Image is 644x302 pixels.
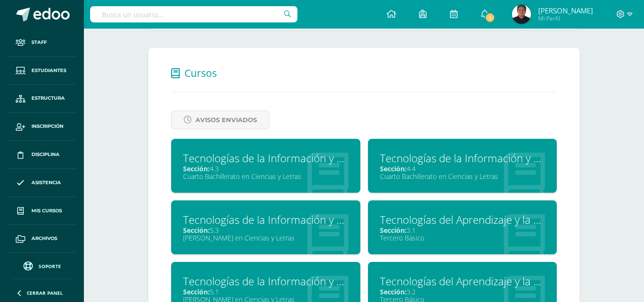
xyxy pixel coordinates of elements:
span: Cursos [184,66,217,80]
span: Archivos [31,235,57,242]
div: Tecnologías de la Información y Comunicación 4 [183,151,348,166]
span: Cerrar panel [27,290,63,296]
span: Sección: [183,226,210,235]
div: [PERSON_NAME] en Ciencias y Letras [183,233,348,242]
a: Archivos [8,225,76,253]
a: Tecnologías de la Información y Comunicación 4Sección:4.4Cuarto Bachillerato en Ciencias y Letras [368,139,557,193]
div: 4.3 [183,164,348,173]
span: Mis cursos [31,207,62,215]
div: 5.3 [183,226,348,235]
div: 3.2 [380,287,545,296]
a: Inscripción [8,113,76,141]
a: Tecnologías del Aprendizaje y la ComunicaciónSección:3.1Tercero Básico [368,200,557,254]
a: Asistencia [8,169,76,197]
span: [PERSON_NAME] [538,6,593,15]
span: Avisos Enviados [195,111,257,129]
span: Asistencia [31,179,61,187]
span: Sección: [380,226,407,235]
span: Sección: [183,287,210,296]
img: dfb2445352bbaa30de7fa1c39f03f7f6.png [512,5,531,24]
span: Sección: [183,164,210,173]
a: Mis cursos [8,197,76,225]
div: Tercero Básico [380,233,545,242]
span: Soporte [39,263,61,270]
input: Busca un usuario... [90,6,297,22]
span: Staff [31,39,47,46]
span: Sección: [380,164,407,173]
div: Tecnologías de la Información y Comunicación 5 [183,212,348,227]
div: Tecnologías del Aprendizaje y la Comunicación [380,212,545,227]
a: Estudiantes [8,57,76,85]
span: Inscripción [31,123,63,130]
div: Tecnologías de la Información y Comunicación 4 [380,151,545,166]
div: Tecnologías del Aprendizaje y la Comunicación [380,274,545,289]
span: 1 [485,12,495,23]
a: Soporte [11,259,72,272]
a: Staff [8,29,76,57]
div: Tecnologías de la Información y Comunicación 5 [183,274,348,289]
a: Disciplina [8,141,76,169]
span: Mi Perfil [538,14,593,22]
div: Cuarto Bachillerato en Ciencias y Letras [183,172,348,181]
a: Tecnologías de la Información y Comunicación 5Sección:5.3[PERSON_NAME] en Ciencias y Letras [171,200,360,254]
div: 4.4 [380,164,545,173]
div: Cuarto Bachillerato en Ciencias y Letras [380,172,545,181]
span: Estudiantes [31,67,66,74]
a: Tecnologías de la Información y Comunicación 4Sección:4.3Cuarto Bachillerato en Ciencias y Letras [171,139,360,193]
span: Estructura [31,94,65,102]
a: Estructura [8,85,76,113]
a: Avisos Enviados [171,111,269,129]
div: 3.1 [380,226,545,235]
span: Sección: [380,287,407,296]
span: Disciplina [31,151,60,158]
div: 5.1 [183,287,348,296]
